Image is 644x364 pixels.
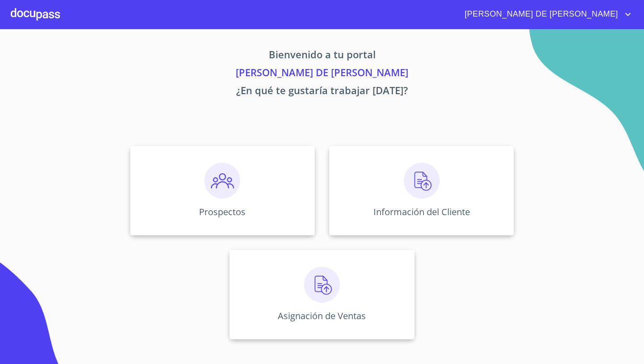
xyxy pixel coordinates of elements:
[373,206,470,218] p: Información del Cliente
[458,7,623,22] span: [PERSON_NAME] DE [PERSON_NAME]
[199,206,246,218] p: Prospectos
[47,83,597,101] p: ¿En qué te gustaría trabajar [DATE]?
[458,7,633,22] button: account of current user
[47,65,597,83] p: [PERSON_NAME] DE [PERSON_NAME]
[204,163,240,199] img: prospectos.png
[47,47,597,65] p: Bienvenido a tu portal
[404,163,440,199] img: carga.png
[278,310,366,322] p: Asignación de Ventas
[304,267,340,303] img: carga.png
